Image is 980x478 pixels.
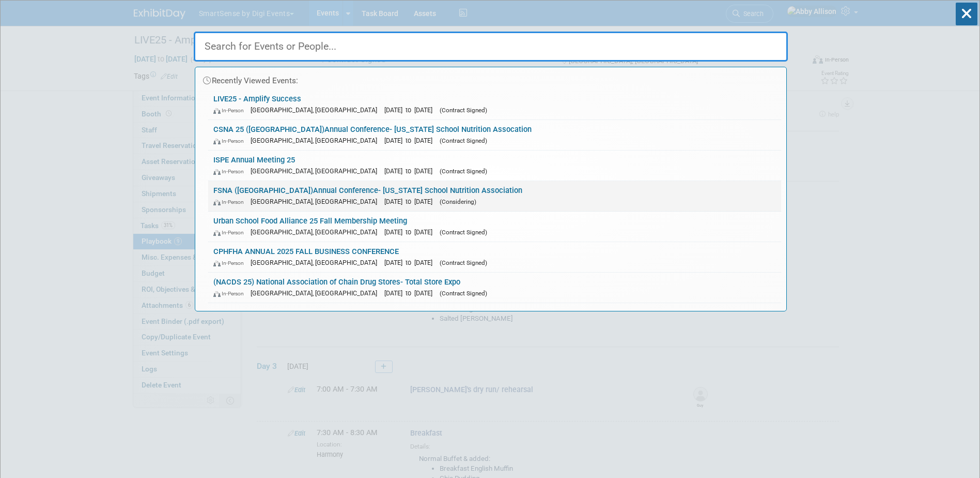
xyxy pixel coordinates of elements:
[384,259,438,266] span: [DATE] to [DATE]
[194,32,788,62] input: Search for Events or People...
[208,212,781,242] a: Urban School Food Alliance 25 Fall Membership Meeting In-Person [GEOGRAPHIC_DATA], [GEOGRAPHIC_DA...
[440,168,487,175] span: (Contract Signed)
[251,228,382,236] span: [GEOGRAPHIC_DATA], [GEOGRAPHIC_DATA]
[213,138,248,144] span: In-Person
[213,260,248,266] span: In-Person
[384,289,438,297] span: [DATE] to [DATE]
[384,228,438,236] span: [DATE] to [DATE]
[208,151,781,181] a: ISPE Annual Meeting 25 In-Person [GEOGRAPHIC_DATA], [GEOGRAPHIC_DATA] [DATE] to [DATE] (Contract ...
[208,242,781,272] a: CPHFHA ANNUAL 2025 FALL BUSINESS CONFERENCE In-Person [GEOGRAPHIC_DATA], [GEOGRAPHIC_DATA] [DATE]...
[384,167,438,175] span: [DATE] to [DATE]
[208,89,781,119] a: LIVE25 - Amplify Success In-Person [GEOGRAPHIC_DATA], [GEOGRAPHIC_DATA] [DATE] to [DATE] (Contrac...
[213,168,248,175] span: In-Person
[213,107,248,114] span: In-Person
[251,198,382,205] span: [GEOGRAPHIC_DATA], [GEOGRAPHIC_DATA]
[384,106,438,114] span: [DATE] to [DATE]
[440,229,487,236] span: (Contract Signed)
[440,107,487,114] span: (Contract Signed)
[440,137,487,144] span: (Contract Signed)
[384,137,438,144] span: [DATE] to [DATE]
[251,259,382,266] span: [GEOGRAPHIC_DATA], [GEOGRAPHIC_DATA]
[213,199,248,205] span: In-Person
[251,167,382,175] span: [GEOGRAPHIC_DATA], [GEOGRAPHIC_DATA]
[208,273,781,303] a: (NACDS 25) National Association of Chain Drug Stores- Total Store Expo In-Person [GEOGRAPHIC_DATA...
[440,259,487,266] span: (Contract Signed)
[200,67,781,89] div: Recently Viewed Events:
[251,106,382,114] span: [GEOGRAPHIC_DATA], [GEOGRAPHIC_DATA]
[213,229,248,236] span: In-Person
[251,137,382,144] span: [GEOGRAPHIC_DATA], [GEOGRAPHIC_DATA]
[384,198,438,205] span: [DATE] to [DATE]
[251,289,382,297] span: [GEOGRAPHIC_DATA], [GEOGRAPHIC_DATA]
[208,120,781,150] a: CSNA 25 ([GEOGRAPHIC_DATA])Annual Conference- [US_STATE] School Nutrition Assocation In-Person [G...
[213,290,248,297] span: In-Person
[440,198,476,205] span: (Considering)
[208,181,781,211] a: FSNA ([GEOGRAPHIC_DATA])Annual Conference- [US_STATE] School Nutrition Association In-Person [GEO...
[440,290,487,297] span: (Contract Signed)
